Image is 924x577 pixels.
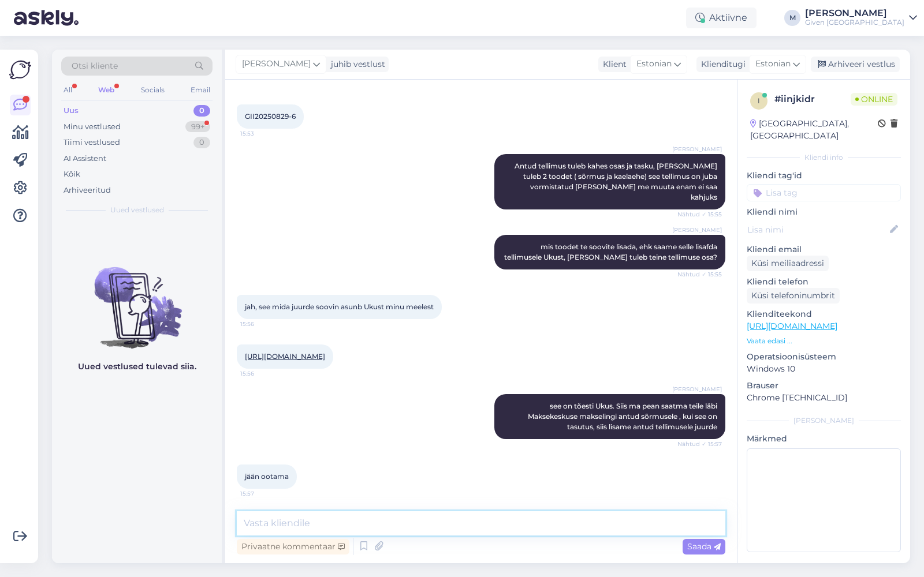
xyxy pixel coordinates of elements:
[677,210,722,219] span: Nähtud ✓ 15:55
[747,433,901,445] p: Märkmed
[193,105,210,117] div: 0
[696,58,746,70] div: Klienditugi
[598,58,627,70] div: Klient
[672,145,722,153] span: [PERSON_NAME]
[747,380,901,392] p: Brauser
[245,352,325,361] a: [URL][DOMAIN_NAME]
[747,206,901,218] p: Kliendi nimi
[774,92,851,106] div: # iinjkidr
[851,93,897,106] span: Online
[185,121,210,133] div: 99+
[805,9,917,27] a: [PERSON_NAME]Given [GEOGRAPHIC_DATA]
[139,83,167,98] div: Socials
[747,288,840,304] div: Küsi telefoninumbrit
[245,302,434,311] span: jah, see mida juurde soovin asunb Ukust minu meelest
[747,363,901,375] p: Windows 10
[755,58,791,70] span: Estonian
[677,270,722,279] span: Nähtud ✓ 15:55
[747,308,901,320] p: Klienditeekond
[64,105,79,117] div: Uus
[636,58,672,70] span: Estonian
[528,402,719,431] span: see on tõesti Ukus. Siis ma pean saatma teile läbi Maksekeskuse makselingi antud sõrmusele , kui ...
[237,539,349,554] div: Privaatne kommentaar
[747,170,901,182] p: Kliendi tag'id
[686,8,757,28] div: Aktiivne
[747,184,901,201] input: Lisa tag
[242,58,311,70] span: [PERSON_NAME]
[747,223,888,236] input: Lisa nimi
[78,361,196,373] p: Uued vestlused tulevad siia.
[64,168,80,180] div: Kõik
[811,57,900,72] div: Arhiveeri vestlus
[687,541,721,552] span: Saada
[677,440,722,448] span: Nähtud ✓ 15:57
[240,489,284,498] span: 15:57
[64,137,120,148] div: Tiimi vestlused
[747,392,901,404] p: Chrome [TECHNICAL_ID]
[672,385,722,394] span: [PERSON_NAME]
[747,351,901,363] p: Operatsioonisüsteem
[326,58,385,70] div: juhib vestlust
[747,276,901,288] p: Kliendi telefon
[747,336,901,346] p: Vaata edasi ...
[747,152,901,163] div: Kliendi info
[193,137,210,148] div: 0
[9,59,31,81] img: Askly Logo
[64,153,106,164] div: AI Assistent
[747,415,901,426] div: [PERSON_NAME]
[515,162,719,201] span: Antud tellimus tuleb kahes osas ja tasku, [PERSON_NAME] tuleb 2 toodet ( sõrmus ja kaelaehe) see ...
[240,320,284,328] span: 15:56
[61,83,74,98] div: All
[750,118,878,142] div: [GEOGRAPHIC_DATA], [GEOGRAPHIC_DATA]
[64,185,111,196] div: Arhiveeritud
[805,18,904,27] div: Given [GEOGRAPHIC_DATA]
[672,226,722,234] span: [PERSON_NAME]
[504,242,719,261] span: mis toodet te soovite lisada, ehk saame selle lisafda tellimusele Ukust, [PERSON_NAME] tuleb tein...
[64,121,121,133] div: Minu vestlused
[240,129,284,138] span: 15:53
[96,83,117,98] div: Web
[805,9,904,18] div: [PERSON_NAME]
[245,472,289,481] span: jään ootama
[245,112,296,121] span: GII20250829-6
[758,96,760,105] span: i
[110,205,164,215] span: Uued vestlused
[747,243,901,256] p: Kliendi email
[72,60,118,72] span: Otsi kliente
[784,10,800,26] div: M
[747,256,829,271] div: Küsi meiliaadressi
[188,83,213,98] div: Email
[747,321,837,331] a: [URL][DOMAIN_NAME]
[52,246,222,350] img: No chats
[240,369,284,378] span: 15:56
